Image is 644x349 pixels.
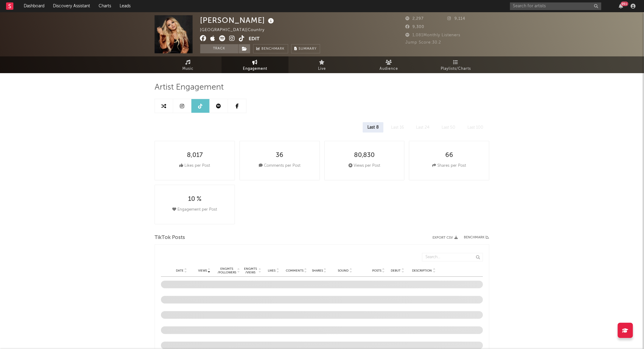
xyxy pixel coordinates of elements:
[432,162,466,169] div: Shares per Post
[276,152,283,159] div: 36
[155,84,224,91] span: Artist Engagement
[422,253,483,262] input: Search...
[217,267,236,274] div: Engmts / Followers
[312,269,323,272] span: Shares
[291,44,320,53] button: Summary
[183,65,194,73] span: Music
[176,269,184,272] span: Date
[422,56,489,73] a: Playlists/Charts
[380,65,398,73] span: Audience
[188,196,201,203] div: 10 %
[262,45,285,53] span: Benchmark
[619,4,623,9] button: 99+
[249,35,260,43] button: Edit
[464,234,489,241] a: Benchmark
[198,269,207,272] span: Views
[259,162,300,169] div: Comments per Post
[406,41,441,45] span: Jump Score: 30.2
[155,56,222,73] a: Music
[253,44,288,53] a: Benchmark
[391,269,401,272] span: Debut
[363,122,383,133] div: Last 8
[621,2,628,6] div: 99 +
[172,206,217,213] div: Engagement per Post
[448,17,466,21] span: 9,114
[179,162,210,169] div: Likes per Post
[445,152,453,159] div: 66
[200,15,276,25] div: [PERSON_NAME]
[355,56,422,73] a: Audience
[372,269,381,272] span: Posts
[200,27,272,34] div: [GEOGRAPHIC_DATA] | Country
[510,2,601,10] input: Search for artists
[441,65,471,73] span: Playlists/Charts
[411,122,434,133] div: Last 24
[432,236,458,240] button: Export CSV
[437,122,460,133] div: Last 50
[268,269,276,272] span: Likes
[318,65,326,73] span: Live
[187,152,203,159] div: 8,017
[286,269,303,272] span: Comments
[338,269,349,272] span: Sound
[348,162,380,169] div: Views per Post
[412,269,432,272] span: Description
[222,56,289,73] a: Engagement
[354,152,375,159] div: 80,830
[200,44,238,53] button: Track
[387,122,408,133] div: Last 16
[243,267,258,274] div: Engmts / Views
[463,122,488,133] div: Last 100
[289,56,355,73] a: Live
[406,17,424,21] span: 2,297
[406,25,425,29] span: 9,300
[155,234,185,241] span: TikTok Posts
[243,65,267,73] span: Engagement
[406,33,461,37] span: 1,081 Monthly Listeners
[299,47,317,51] span: Summary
